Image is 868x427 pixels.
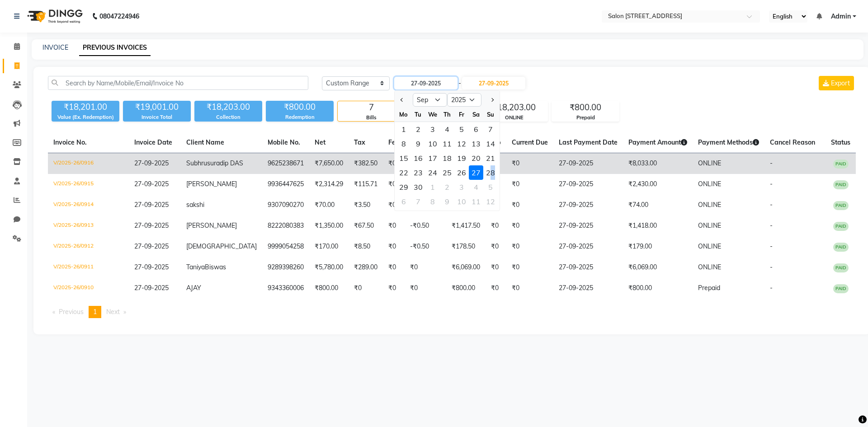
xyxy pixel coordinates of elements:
[186,221,237,230] span: [PERSON_NAME]
[194,101,262,113] div: ₹18,203.00
[405,236,446,257] td: -₹0.50
[354,138,365,146] span: Tax
[469,122,483,136] div: 6
[481,101,547,114] div: ₹18,203.00
[309,236,349,257] td: ₹170.00
[440,180,454,194] div: Thursday, October 2, 2025
[266,101,334,113] div: ₹800.00
[698,242,721,250] span: ONLINE
[623,195,693,216] td: ₹74.00
[469,180,483,194] div: 4
[425,122,440,136] div: 3
[106,308,120,316] span: Next
[383,216,405,236] td: ₹0
[425,151,440,165] div: Wednesday, September 17, 2025
[454,180,469,194] div: Friday, October 3, 2025
[486,257,506,278] td: ₹0
[405,257,446,278] td: ₹0
[134,242,169,250] span: 27-09-2025
[486,278,506,299] td: ₹0
[396,165,411,180] div: Monday, September 22, 2025
[770,201,773,209] span: -
[506,257,553,278] td: ₹0
[134,180,169,188] span: 27-09-2025
[349,236,383,257] td: ₹8.50
[134,159,169,167] span: 27-09-2025
[411,136,425,151] div: Tuesday, September 9, 2025
[483,107,498,122] div: Su
[698,263,721,271] span: ONLINE
[349,153,383,174] td: ₹382.50
[99,4,139,29] b: 08047224946
[48,306,856,318] nav: Pagination
[349,174,383,195] td: ₹115.71
[48,76,308,90] input: Search by Name/Mobile/Email/Invoice No
[53,138,87,146] span: Invoice No.
[388,138,399,146] span: Fee
[454,136,469,151] div: Friday, September 12, 2025
[440,151,454,165] div: Thursday, September 18, 2025
[552,101,619,114] div: ₹800.00
[23,4,85,29] img: logo
[440,107,454,122] div: Th
[383,174,405,195] td: ₹0
[440,165,454,180] div: Thursday, September 25, 2025
[698,201,721,209] span: ONLINE
[506,174,553,195] td: ₹0
[483,165,498,180] div: Sunday, September 28, 2025
[134,138,172,146] span: Invoice Date
[454,194,469,209] div: 10
[134,201,169,209] span: 27-09-2025
[396,180,411,194] div: Monday, September 29, 2025
[405,278,446,299] td: ₹0
[309,153,349,174] td: ₹7,650.00
[454,165,469,180] div: Friday, September 26, 2025
[483,151,498,165] div: Sunday, September 21, 2025
[553,153,623,174] td: 27-09-2025
[398,93,406,107] button: Previous month
[48,195,129,216] td: V/2025-26/0914
[338,114,405,122] div: Bills
[623,174,693,195] td: ₹2,430.00
[454,151,469,165] div: Friday, September 19, 2025
[454,107,469,122] div: Fr
[186,180,237,188] span: [PERSON_NAME]
[266,113,334,121] div: Redemption
[454,136,469,151] div: 12
[833,180,849,189] span: PAID
[383,195,405,216] td: ₹0
[262,174,309,195] td: 9936447625
[553,195,623,216] td: 27-09-2025
[454,122,469,136] div: Friday, September 5, 2025
[833,284,849,293] span: PAID
[447,93,481,107] select: Select year
[396,194,411,209] div: 6
[425,194,440,209] div: 8
[309,278,349,299] td: ₹800.00
[552,114,619,122] div: Prepaid
[134,263,169,271] span: 27-09-2025
[42,43,68,52] a: INVOICE
[623,153,693,174] td: ₹8,033.00
[698,284,720,292] span: Prepaid
[383,257,405,278] td: ₹0
[396,151,411,165] div: 15
[483,165,498,180] div: 28
[396,194,411,209] div: Monday, October 6, 2025
[553,174,623,195] td: 27-09-2025
[425,165,440,180] div: Wednesday, September 24, 2025
[623,278,693,299] td: ₹800.00
[411,122,425,136] div: Tuesday, September 2, 2025
[454,122,469,136] div: 5
[411,194,425,209] div: 7
[315,138,325,146] span: Net
[698,180,721,188] span: ONLINE
[506,195,553,216] td: ₹0
[411,180,425,194] div: Tuesday, September 30, 2025
[52,113,119,121] div: Value (Ex. Redemption)
[349,195,383,216] td: ₹3.50
[446,257,486,278] td: ₹6,069.00
[553,278,623,299] td: 27-09-2025
[483,136,498,151] div: 14
[425,165,440,180] div: 24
